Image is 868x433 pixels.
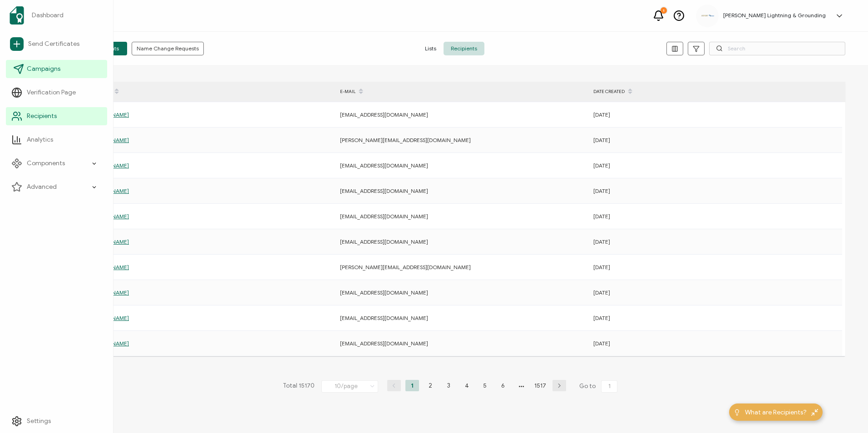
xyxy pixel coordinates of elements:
[132,42,204,55] button: Name Change Requests
[27,88,76,97] span: Verification Page
[593,187,610,194] span: [DATE]
[593,340,610,347] span: [DATE]
[82,84,335,99] div: FULL NAME
[321,380,378,393] input: Select
[6,84,107,102] a: Verification Page
[593,137,610,143] span: [DATE]
[28,39,79,49] span: Send Certificates
[593,315,610,321] span: [DATE]
[496,380,510,391] li: 6
[340,289,428,296] span: [EMAIL_ADDRESS][DOMAIN_NAME]
[32,11,64,20] span: Dashboard
[593,289,610,296] span: [DATE]
[405,380,419,391] li: 1
[442,380,455,391] li: 3
[340,264,471,271] span: [PERSON_NAME][EMAIL_ADDRESS][DOMAIN_NAME]
[709,42,845,55] input: Search
[6,412,107,430] a: Settings
[27,64,60,74] span: Campaigns
[27,159,65,168] span: Components
[340,187,428,194] span: [EMAIL_ADDRESS][DOMAIN_NAME]
[460,380,473,391] li: 4
[340,137,471,143] span: [PERSON_NAME][EMAIL_ADDRESS][DOMAIN_NAME]
[593,238,610,245] span: [DATE]
[27,417,51,426] span: Settings
[723,12,826,19] h5: [PERSON_NAME] Lightning & Grounding
[6,34,107,54] a: Send Certificates
[6,60,107,78] a: Campaigns
[27,182,57,192] span: Advanced
[10,6,24,25] img: sertifier-logomark-colored.svg
[533,380,548,391] li: 1517
[700,14,714,17] img: aadcaf15-e79d-49df-9673-3fc76e3576c2.png
[593,264,610,271] span: [DATE]
[478,380,492,391] li: 5
[593,213,610,220] span: [DATE]
[593,111,610,118] span: [DATE]
[811,409,818,416] img: minimize-icon.svg
[418,42,444,55] span: Lists
[137,46,199,51] span: Name Change Requests
[340,315,428,321] span: [EMAIL_ADDRESS][DOMAIN_NAME]
[745,408,807,417] span: What are Recipients?
[340,111,428,118] span: [EMAIL_ADDRESS][DOMAIN_NAME]
[335,84,589,99] div: E-MAIL
[27,112,57,121] span: Recipients
[283,380,315,393] span: Total 15170
[661,7,667,14] div: 1
[340,238,428,245] span: [EMAIL_ADDRESS][DOMAIN_NAME]
[27,135,53,144] span: Analytics
[6,131,107,149] a: Analytics
[823,389,868,433] iframe: Chat Widget
[6,3,107,28] a: Dashboard
[424,380,437,391] li: 2
[589,84,842,99] div: DATE CREATED
[340,213,428,220] span: [EMAIL_ADDRESS][DOMAIN_NAME]
[340,340,428,347] span: [EMAIL_ADDRESS][DOMAIN_NAME]
[340,162,428,169] span: [EMAIL_ADDRESS][DOMAIN_NAME]
[579,380,619,393] span: Go to
[593,162,610,169] span: [DATE]
[444,42,484,55] span: Recipients
[6,107,107,125] a: Recipients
